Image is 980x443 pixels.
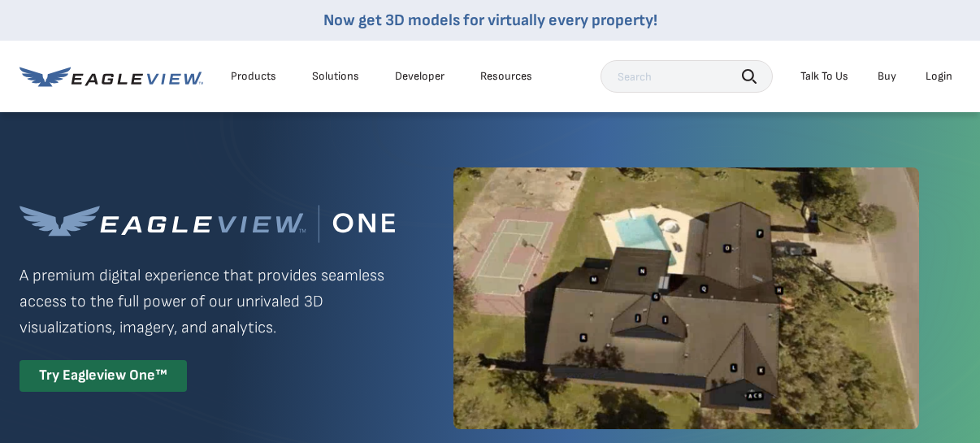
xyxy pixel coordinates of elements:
p: A premium digital experience that provides seamless access to the full power of our unrivaled 3D ... [20,263,395,341]
a: Developer [395,69,444,84]
div: Try Eagleview One™ [20,360,187,392]
a: Now get 3D models for virtually every property! [323,11,657,30]
div: Products [231,69,276,84]
input: Search [601,60,773,93]
div: Login [926,69,952,84]
img: Eagleview One™ [20,205,395,243]
div: Talk To Us [800,69,848,84]
div: Solutions [312,69,359,84]
a: Buy [878,69,896,84]
div: Resources [480,69,532,84]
